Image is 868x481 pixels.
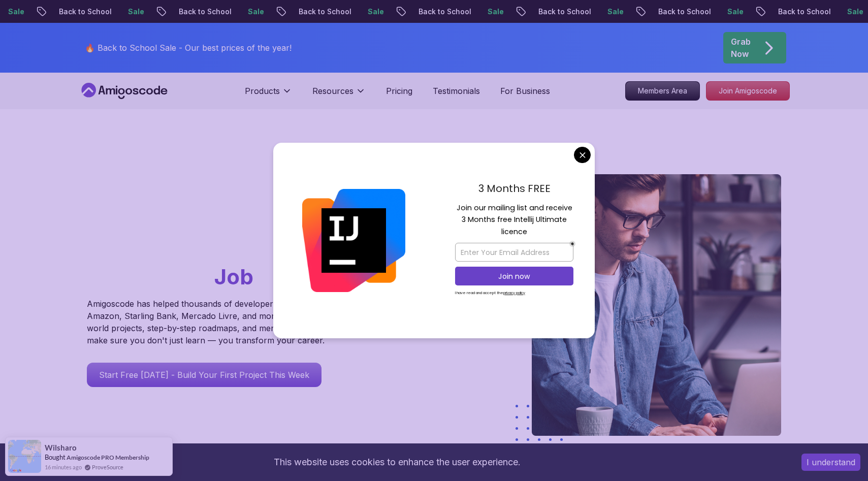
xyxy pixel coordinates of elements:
p: Join Amigoscode [706,82,789,100]
p: Back to School [516,7,585,17]
p: Amigoscode has helped thousands of developers land roles at Amazon, Starling Bank, Mercado Livre,... [87,298,331,346]
p: Products [245,85,280,97]
a: Members Area [625,81,700,101]
a: ProveSource [92,463,123,471]
span: Bought [45,453,66,461]
img: hero [532,174,781,436]
p: Sale [705,7,737,17]
p: Back to School [636,7,705,17]
h1: Go From Learning to Hired: Master Java, Spring Boot & Cloud Skills That Get You the [87,174,367,292]
p: Members Area [626,82,699,100]
p: Sale [465,7,498,17]
a: Testimonials [433,85,480,97]
div: This website uses cookies to enhance the user experience. [8,451,786,473]
span: Job [214,264,253,290]
p: Sale [345,7,378,17]
p: 🔥 Back to School Sale - Our best prices of the year! [85,42,292,54]
span: Wilsharo [45,443,77,452]
p: Back to School [156,7,226,17]
p: Sale [585,7,618,17]
p: Back to School [276,7,345,17]
p: Grab Now [731,36,751,60]
button: Accept cookies [801,454,860,471]
a: For Business [500,85,550,97]
a: Pricing [386,85,412,97]
a: Join Amigoscode [706,81,790,101]
p: Back to School [37,7,106,17]
p: Sale [226,7,258,17]
p: Resources [312,85,353,97]
img: provesource social proof notification image [8,440,41,473]
p: Sale [106,7,138,17]
a: Amigoscode PRO Membership [67,453,149,462]
button: Products [245,85,292,105]
p: Back to School [396,7,465,17]
p: Sale [825,7,857,17]
a: Start Free [DATE] - Build Your First Project This Week [87,363,322,387]
p: Back to School [756,7,825,17]
span: 16 minutes ago [45,463,82,471]
button: Resources [312,85,366,105]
